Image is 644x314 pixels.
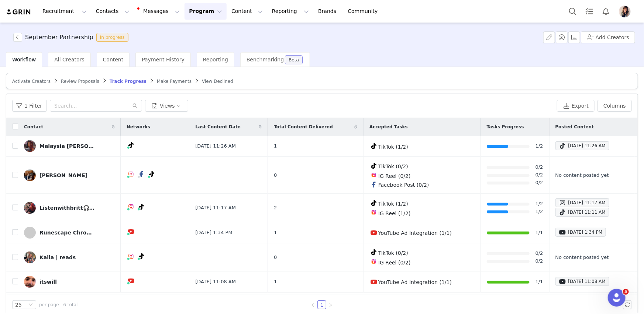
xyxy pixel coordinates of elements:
[13,33,131,42] span: [object Object]
[289,58,299,62] div: Beta
[128,253,134,259] img: instagram.svg
[39,205,95,211] div: Listenwithbritt🎧📚 | Booktok
[555,124,594,130] span: Posted Content
[555,172,629,179] div: No content posted yet
[318,301,326,309] a: 1
[24,251,115,263] a: Kaila | reads
[328,303,333,307] i: icon: right
[24,276,115,288] a: itswill
[317,300,326,309] li: 1
[378,230,452,236] span: YouTube Ad Integration (1/1)
[535,278,543,286] a: 1/1
[24,202,36,214] img: d61605ad-7187-4f84-96d1-876178de3279.jpg
[274,124,333,130] span: Total Content Delivered
[598,3,614,20] button: Notifications
[25,33,93,42] h3: September Partnership
[24,202,115,214] a: Listenwithbritt🎧📚 | Booktok
[557,100,595,112] button: Export
[371,259,377,264] img: instagram-reels.svg
[608,289,626,307] iframe: Intercom live chat
[378,201,408,207] span: TikTok (1/2)
[378,260,411,266] span: IG Reel (0/2)
[39,301,78,308] span: per page | 6 total
[378,210,411,216] span: IG Reel (1/2)
[39,279,57,285] div: itswill
[565,3,581,20] button: Search
[274,254,277,261] span: 0
[15,301,22,309] div: 25
[28,303,33,308] i: icon: down
[274,142,277,150] span: 1
[195,142,236,150] span: [DATE] 11:26 AM
[195,204,236,212] span: [DATE] 11:17 AM
[202,79,233,84] span: View Declined
[314,3,343,20] a: Brands
[619,6,631,17] img: a40b30ec-dd5e-4961-a149-9dd4d3e6eb97.jpg
[535,229,543,237] a: 1/1
[195,278,236,286] span: [DATE] 11:08 AM
[597,100,632,112] button: Columns
[378,163,408,169] span: TikTok (0/2)
[227,3,267,20] button: Content
[6,9,32,16] img: grin logo
[61,79,99,84] span: Review Proposals
[378,250,408,256] span: TikTok (0/2)
[127,124,150,130] span: Networks
[535,142,543,150] a: 1/2
[371,209,377,215] img: instagram-reels.svg
[268,3,313,20] button: Reporting
[128,204,134,210] img: instagram.svg
[24,140,115,152] a: Malaysia [PERSON_NAME]
[614,6,638,17] button: Profile
[24,140,36,152] img: 448adcc8-d8f0-4444-b615-d7fcce50be89.jpg
[195,229,232,236] span: [DATE] 1:34 PM
[92,3,134,20] button: Contacts
[559,208,606,217] div: [DATE] 11:11 AM
[24,251,36,263] img: 95803c0c-cc2d-4f70-aee6-a61690a7a259.jpg
[378,182,429,188] span: Facebook Post (0/2)
[344,3,386,20] a: Community
[24,227,115,239] a: Runescape Chronicles
[309,300,317,309] li: Previous Page
[96,33,128,42] span: In progress
[371,172,377,178] img: instagram-reels.svg
[39,172,87,178] div: [PERSON_NAME]
[142,57,185,63] span: Payment History
[24,169,115,181] a: [PERSON_NAME]
[274,172,277,179] span: 0
[581,3,597,20] a: Tasks
[274,204,277,212] span: 2
[24,276,36,288] img: 021c19ba-770d-4727-a3ab-3490f4acc106.jpg
[274,229,277,236] span: 1
[559,141,606,150] div: [DATE] 11:26 AM
[247,57,284,63] span: Benchmarking
[369,124,408,130] span: Accepted Tasks
[12,79,51,84] span: Activate Creators
[132,103,138,108] i: icon: search
[110,79,147,84] span: Track Progress
[103,57,124,63] span: Content
[24,169,36,181] img: ba449172-e023-40c8-b98a-c8b33052e35f.jpg
[128,171,134,177] img: instagram.svg
[12,57,36,63] span: Workflow
[623,289,629,295] span: 5
[535,208,543,216] a: 1/2
[12,100,47,112] button: 1 Filter
[581,31,635,43] button: Add Creators
[378,144,408,150] span: TikTok (1/2)
[559,198,606,207] div: [DATE] 11:17 AM
[555,254,629,261] div: No content posted yet
[378,279,452,285] span: YouTube Ad Integration (1/1)
[535,250,543,257] a: 0/2
[39,254,76,260] div: Kaila | reads
[274,278,277,286] span: 1
[535,171,543,179] a: 0/2
[535,200,543,208] a: 1/2
[134,3,184,20] button: Messages
[38,3,91,20] button: Recruitment
[535,257,543,265] a: 0/2
[24,124,43,130] span: Contact
[311,303,315,307] i: icon: left
[157,79,192,84] span: Make Payments
[559,228,603,237] div: [DATE] 1:34 PM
